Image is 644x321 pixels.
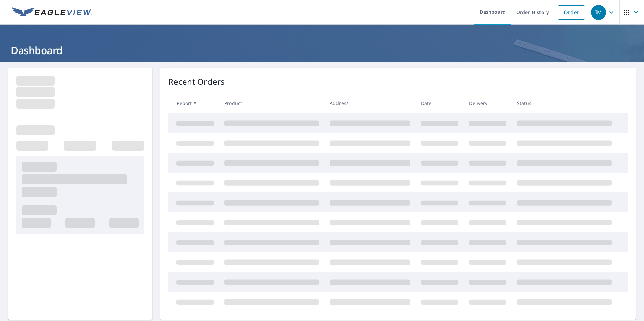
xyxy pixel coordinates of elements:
th: Report # [168,93,219,113]
th: Product [219,93,324,113]
a: Order [558,5,585,20]
th: Status [512,93,617,113]
h1: Dashboard [8,43,636,57]
div: IM [591,5,606,20]
img: EV Logo [12,7,92,17]
th: Delivery [463,93,512,113]
th: Date [416,93,464,113]
th: Address [324,93,416,113]
p: Recent Orders [168,76,225,88]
